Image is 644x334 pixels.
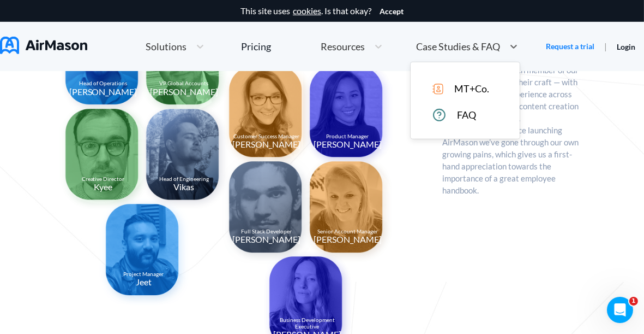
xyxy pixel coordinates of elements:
center: [PERSON_NAME] [232,139,300,149]
center: Creative Director [82,176,125,183]
span: FAQ [457,109,476,121]
center: VP Global Accounts [159,80,208,87]
span: 1 [629,297,638,306]
center: Business Development Executive [272,317,342,330]
img: Vikas [140,102,230,212]
a: Pricing [241,37,271,56]
center: Head of Engineering [159,176,209,183]
center: Full Stack Developer [241,228,292,235]
center: [PERSON_NAME] [69,87,137,97]
span: Case Studies & FAQ [416,42,500,51]
center: Kyee [94,182,112,192]
span: Solutions [146,42,186,51]
span: | [604,41,607,51]
center: Head of Operations [79,80,127,87]
img: icon [432,84,443,95]
center: Product Manager [326,133,369,140]
center: Senior Account Manager [317,228,378,235]
button: Accept cookies [380,7,404,16]
img: Joanne [222,60,313,169]
center: [PERSON_NAME] [314,235,382,244]
a: cookies [293,6,321,16]
span: Resources [321,42,365,51]
center: Project Manager [123,271,164,278]
img: Jeet [99,197,190,307]
center: Customer Success Manager [233,133,299,140]
iframe: Intercom live chat [607,297,633,323]
center: Vikas [173,182,194,192]
center: [PERSON_NAME] [232,235,300,244]
center: Jeet [136,277,152,287]
img: Judy [303,60,394,169]
p: AirMason is uniquely positioned to bring the best-in-class design and technology to HR. Each memb... [442,40,581,326]
a: Login [617,42,635,51]
img: Holly [303,155,394,264]
center: [PERSON_NAME] [314,139,382,149]
img: Kyee [59,102,149,212]
center: [PERSON_NAME] [150,87,218,97]
img: Branden [222,155,313,264]
div: Pricing [241,42,271,51]
a: Request a trial [546,41,594,52]
span: MT+Co. [454,83,489,95]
